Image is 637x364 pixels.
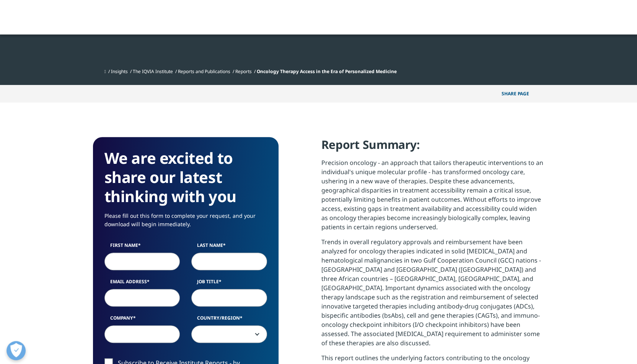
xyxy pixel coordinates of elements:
[104,278,180,289] label: Email Address
[104,212,267,234] p: Please fill out this form to complete your request, and your download will begin immediately.
[104,315,180,325] label: Company
[111,68,128,75] a: Insights
[191,315,267,325] label: Country/Region
[496,85,544,103] p: Share PAGE
[257,68,397,75] span: Oncology Therapy Access in the Era of Personalized Medicine
[133,68,173,75] a: The IQVIA Institute
[235,68,252,75] a: Reports
[321,237,544,353] p: Trends in overall regulatory approvals and reimbursement have been analyzed for oncology therapie...
[104,149,267,206] h3: We are excited to share our latest thinking with you
[496,85,544,103] button: Share PAGEShare PAGE
[178,68,230,75] a: Reports and Publications
[191,242,267,253] label: Last Name
[104,242,180,253] label: First Name
[7,341,26,360] button: Open Preferences
[321,158,544,237] p: Precision oncology - an approach that tailors therapeutic interventions to an individual's unique...
[321,137,544,158] h4: Report Summary:
[191,278,267,289] label: Job Title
